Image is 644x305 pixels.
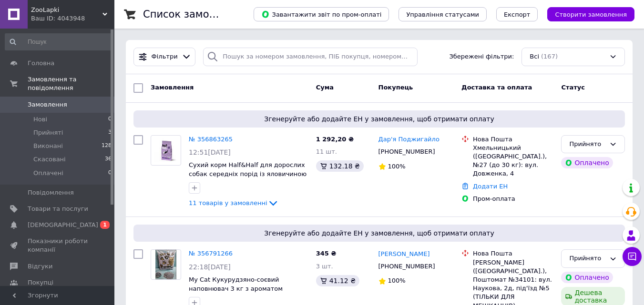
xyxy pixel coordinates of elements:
span: Прийняті [33,128,63,137]
div: [PHONE_NUMBER] [377,146,437,158]
span: Виконані [33,142,63,150]
a: № 356791266 [189,250,233,257]
img: Фото товару [154,136,177,165]
span: 3 [108,128,112,137]
span: ZooLapki [31,6,102,14]
span: Показники роботи компанії [28,237,88,254]
input: Пошук [5,33,112,50]
span: Замовлення [28,100,67,109]
span: Згенеруйте або додайте ЕН у замовлення, щоб отримати оплату [137,228,621,238]
a: 11 товарів у замовленні [189,199,279,207]
a: Дар'я Поджигайло [378,135,440,144]
div: Пром-оплата [473,195,553,203]
div: Нова Пошта [473,249,553,258]
span: Експорт [504,11,531,18]
div: Прийнято [569,139,605,149]
span: Доставка та оплата [461,84,532,91]
span: Скасовані [33,155,66,164]
a: № 356863265 [189,136,233,143]
img: Фото товару [155,250,176,279]
div: Хмельницький ([GEOGRAPHIC_DATA].), №27 (до 30 кг): вул. Довженка, 4 [473,144,553,178]
input: Пошук за номером замовлення, ПІБ покупця, номером телефону, Email, номером накладної [203,48,417,66]
a: Додати ЕН [473,183,508,190]
div: Нова Пошта [473,135,553,144]
span: 345 ₴ [316,250,337,257]
span: 100% [388,163,406,170]
span: Нові [33,115,47,124]
span: Cума [316,84,334,91]
button: Експорт [496,7,538,21]
button: Завантажити звіт по пром-оплаті [254,7,389,21]
span: 0 [108,169,112,177]
span: 128 [102,142,112,150]
div: 132.18 ₴ [316,160,364,172]
span: 100% [388,277,406,284]
a: Фото товару [151,249,181,280]
div: Оплачено [561,272,613,283]
span: Збережені фільтри: [449,52,514,61]
button: Управління статусами [399,7,487,21]
span: 1 292,20 ₴ [316,136,354,143]
span: (167) [541,53,558,60]
a: Створити замовлення [538,10,634,18]
span: Управління статусами [406,11,479,18]
button: Створити замовлення [547,7,634,21]
span: Фільтри [152,52,178,61]
div: Оплачено [561,157,613,168]
span: 22:18[DATE] [189,263,231,271]
span: 0 [108,115,112,124]
span: 11 товарів у замовленні [189,199,267,207]
span: 12:51[DATE] [189,148,231,156]
span: Повідомлення [28,188,74,197]
div: Ваш ID: 4043948 [31,14,114,23]
span: Завантажити звіт по пром-оплаті [261,10,381,19]
a: Фото товару [151,135,181,166]
div: [PHONE_NUMBER] [377,260,437,273]
span: Статус [561,84,585,91]
span: Оплачені [33,169,63,177]
span: 1 [100,221,110,229]
span: Створити замовлення [555,11,627,18]
button: Чат з покупцем [623,247,642,266]
span: [DEMOGRAPHIC_DATA] [28,221,98,229]
span: Замовлення та повідомлення [28,75,114,92]
span: Всі [530,52,539,61]
span: Покупці [28,278,53,287]
span: Товари та послуги [28,205,88,213]
div: 41.12 ₴ [316,275,359,286]
span: 11 шт. [316,148,337,155]
h1: Список замовлень [143,9,240,20]
span: Замовлення [151,84,194,91]
div: Прийнято [569,254,605,264]
a: Сухий корм Half&Half для дорослих собак середніх порід із яловичиною 12кг [189,161,307,186]
a: My Cat Кукурудзяно-соєвий наповнювач 3 кг з ароматом лаванди [189,276,283,301]
span: Згенеруйте або додайте ЕН у замовлення, щоб отримати оплату [137,114,621,124]
a: [PERSON_NAME] [378,250,430,259]
span: 36 [105,155,112,164]
span: Головна [28,59,54,68]
span: Покупець [378,84,413,91]
span: 3 шт. [316,263,333,270]
span: Відгуки [28,262,52,271]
